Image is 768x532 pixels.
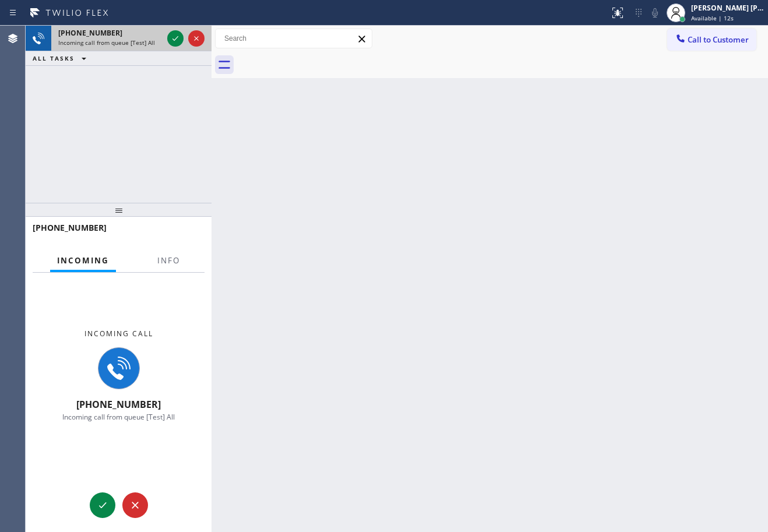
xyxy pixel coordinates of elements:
[62,412,175,422] span: Incoming call from queue [Test] All
[691,3,765,13] div: [PERSON_NAME] [PERSON_NAME] Dahil
[26,51,98,65] button: ALL TASKS
[167,30,184,47] button: Accept
[688,34,749,45] span: Call to Customer
[76,398,161,411] span: [PHONE_NUMBER]
[58,28,122,38] span: [PHONE_NUMBER]
[33,222,107,233] span: [PHONE_NUMBER]
[150,249,187,272] button: Info
[57,255,109,266] span: Incoming
[33,54,75,62] span: ALL TASKS
[157,255,180,266] span: Info
[667,29,756,51] button: Call to Customer
[122,492,148,518] button: Reject
[188,30,205,47] button: Reject
[84,329,153,339] span: Incoming call
[58,38,155,47] span: Incoming call from queue [Test] All
[90,492,115,518] button: Accept
[691,14,734,22] span: Available | 12s
[647,5,663,21] button: Mute
[216,29,372,48] input: Search
[50,249,116,272] button: Incoming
